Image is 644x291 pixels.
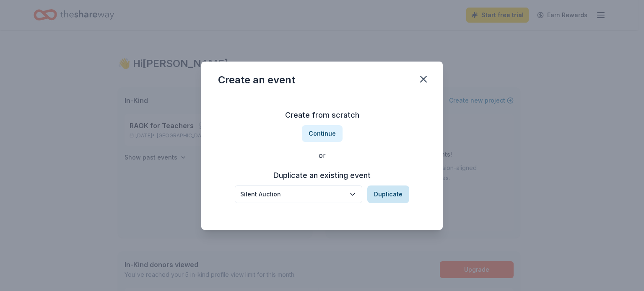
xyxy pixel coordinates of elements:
[218,150,426,160] div: or
[367,185,409,203] button: Duplicate
[302,125,343,142] button: Continue
[235,169,409,182] h3: Duplicate an existing event
[218,73,295,87] div: Create an event
[235,185,362,203] button: Silent Auction
[218,108,426,122] h3: Create from scratch
[240,189,345,199] div: Silent Auction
